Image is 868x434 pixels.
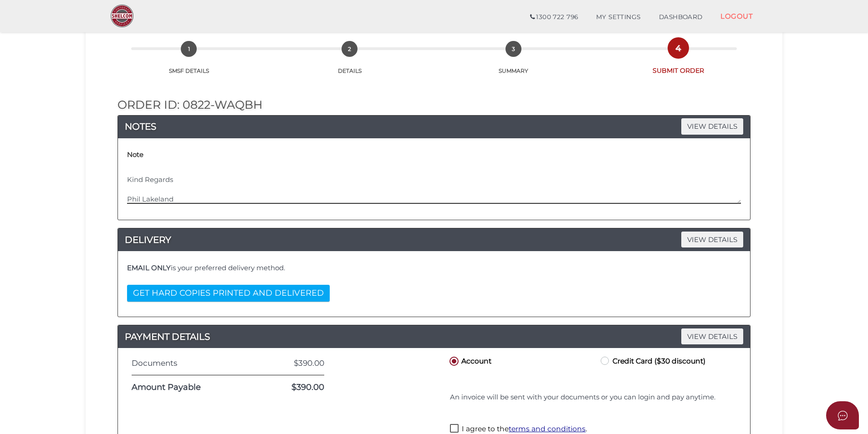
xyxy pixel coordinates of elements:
[826,401,859,429] button: Open asap
[258,383,331,392] div: $390.00
[118,119,750,134] h4: NOTES
[597,50,760,75] a: 4SUBMIT ORDER
[127,263,171,272] b: EMAIL ONLY
[118,232,750,247] a: DELIVERYVIEW DETAILS
[505,41,521,57] span: 3
[681,232,743,247] span: VIEW DETAILS
[509,424,586,433] a: terms and conditions
[587,8,650,26] a: MY SETTINGS
[118,119,750,134] a: NOTESVIEW DETAILS
[127,264,741,272] h4: is your preferred delivery method.
[181,41,197,57] span: 1
[127,285,330,302] button: GET HARD COPIES PRINTED AND DELIVERED
[450,394,734,401] h4: An invoice will be sent with your documents or you can login and pay anytime.
[650,8,712,26] a: DASHBOARD
[108,51,269,75] a: 1SMSF DETAILS
[269,51,430,75] a: 2DETAILS
[125,359,258,368] div: Documents
[681,118,743,134] span: VIEW DETAILS
[448,355,491,366] label: Account
[118,232,750,247] h4: DELIVERY
[599,355,705,366] label: Credit Card ($30 discount)
[118,329,750,344] h4: PAYMENT DETAILS
[342,41,357,57] span: 2
[258,359,331,368] div: $390.00
[430,51,597,75] a: 3SUMMARY
[521,8,587,26] a: 1300 722 796
[681,328,743,344] span: VIEW DETAILS
[125,383,258,392] div: Amount Payable
[117,99,751,111] h2: Order ID: 0822-wAqbH
[127,151,143,159] h4: Note
[670,40,686,56] span: 4
[118,329,750,344] a: PAYMENT DETAILSVIEW DETAILS
[711,7,762,25] a: LOGOUT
